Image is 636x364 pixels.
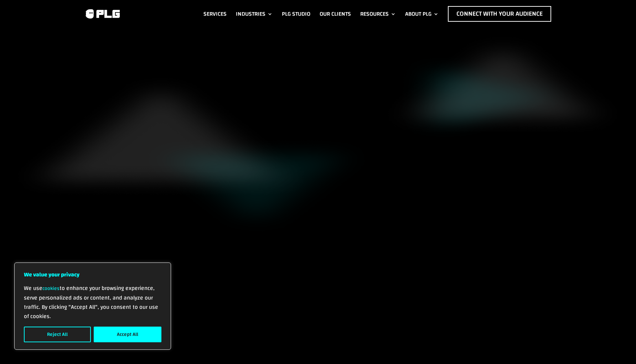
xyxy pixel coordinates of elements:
a: Our Clients [320,6,351,22]
a: Services [203,6,227,22]
div: We value your privacy [14,262,171,350]
a: PLG Studio [282,6,310,22]
a: Connect with Your Audience [448,6,551,22]
a: Resources [360,6,396,22]
p: We use to enhance your browsing experience, serve personalized ads or content, and analyze our tr... [24,284,161,321]
a: cookies [42,284,60,293]
p: We value your privacy [24,270,161,279]
a: About PLG [405,6,439,22]
button: Accept All [94,327,161,342]
iframe: Chat Widget [600,330,636,364]
a: Industries [236,6,273,22]
button: Reject All [24,327,91,342]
